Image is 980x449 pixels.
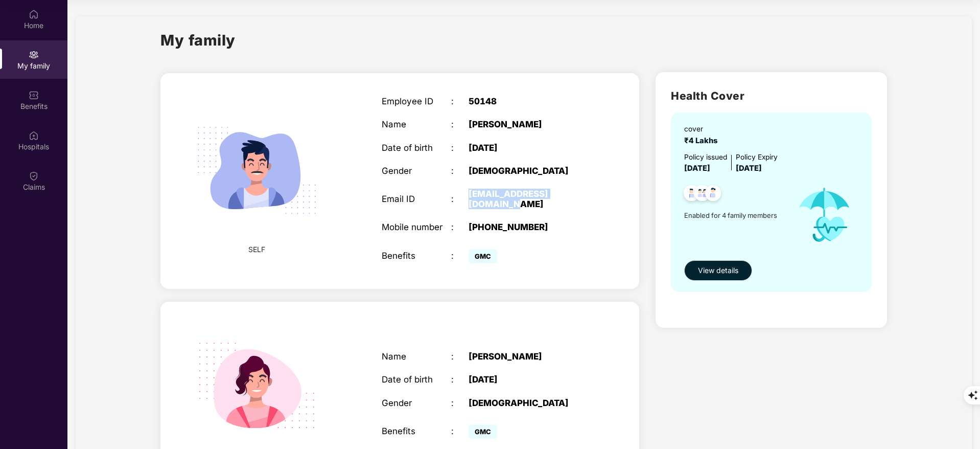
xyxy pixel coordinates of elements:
[29,9,39,19] img: svg+xml;base64,PHN2ZyBpZD0iSG9tZSIgeG1sbnM9Imh0dHA6Ly93d3cudzMub3JnLzIwMDAvc3ZnIiB3aWR0aD0iMjAiIG...
[701,182,726,207] img: svg+xml;base64,PHN2ZyB4bWxucz0iaHR0cDovL3d3dy53My5vcmcvMjAwMC9zdmciIHdpZHRoPSI0OC45NDMiIGhlaWdodD...
[248,244,265,255] span: SELF
[469,143,590,153] div: [DATE]
[469,424,497,439] span: GMC
[469,119,590,129] div: [PERSON_NAME]
[787,175,862,255] img: icon
[382,251,451,261] div: Benefits
[451,351,469,362] div: :
[736,152,778,163] div: Policy Expiry
[160,29,236,52] h1: My family
[469,249,497,263] span: GMC
[29,130,39,141] img: svg+xml;base64,PHN2ZyBpZD0iSG9zcGl0YWxzIiB4bWxucz0iaHR0cDovL3d3dy53My5vcmcvMjAwMC9zdmciIHdpZHRoPS...
[382,96,451,106] div: Employee ID
[382,119,451,129] div: Name
[469,398,590,408] div: [DEMOGRAPHIC_DATA]
[684,210,787,220] span: Enabled for 4 family members
[451,374,469,385] div: :
[698,265,738,276] span: View details
[382,166,451,176] div: Gender
[684,164,710,173] span: [DATE]
[451,194,469,204] div: :
[451,143,469,153] div: :
[183,97,330,244] img: svg+xml;base64,PHN2ZyB4bWxucz0iaHR0cDovL3d3dy53My5vcmcvMjAwMC9zdmciIHdpZHRoPSIyMjQiIGhlaWdodD0iMT...
[736,164,762,173] span: [DATE]
[671,87,872,104] h2: Health Cover
[382,222,451,232] div: Mobile number
[469,96,590,106] div: 50148
[469,222,590,232] div: [PHONE_NUMBER]
[684,152,727,163] div: Policy issued
[679,182,704,207] img: svg+xml;base64,PHN2ZyB4bWxucz0iaHR0cDovL3d3dy53My5vcmcvMjAwMC9zdmciIHdpZHRoPSI0OC45NDMiIGhlaWdodD...
[684,136,721,145] span: ₹4 Lakhs
[382,351,451,362] div: Name
[451,251,469,261] div: :
[382,398,451,408] div: Gender
[684,260,752,281] button: View details
[451,222,469,232] div: :
[469,374,590,385] div: [DATE]
[469,351,590,362] div: [PERSON_NAME]
[684,124,721,135] div: cover
[451,398,469,408] div: :
[451,119,469,129] div: :
[29,90,39,100] img: svg+xml;base64,PHN2ZyBpZD0iQmVuZWZpdHMiIHhtbG5zPSJodHRwOi8vd3d3LnczLm9yZy8yMDAwL3N2ZyIgd2lkdGg9Ij...
[382,426,451,436] div: Benefits
[469,189,590,209] div: [EMAIL_ADDRESS][DOMAIN_NAME]
[690,182,715,207] img: svg+xml;base64,PHN2ZyB4bWxucz0iaHR0cDovL3d3dy53My5vcmcvMjAwMC9zdmciIHdpZHRoPSI0OC45MTUiIGhlaWdodD...
[382,194,451,204] div: Email ID
[382,143,451,153] div: Date of birth
[451,426,469,436] div: :
[451,166,469,176] div: :
[451,96,469,106] div: :
[469,166,590,176] div: [DEMOGRAPHIC_DATA]
[29,50,39,60] img: svg+xml;base64,PHN2ZyB3aWR0aD0iMjAiIGhlaWdodD0iMjAiIHZpZXdCb3g9IjAgMCAyMCAyMCIgZmlsbD0ibm9uZSIgeG...
[382,374,451,385] div: Date of birth
[29,171,39,181] img: svg+xml;base64,PHN2ZyBpZD0iQ2xhaW0iIHhtbG5zPSJodHRwOi8vd3d3LnczLm9yZy8yMDAwL3N2ZyIgd2lkdGg9IjIwIi...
